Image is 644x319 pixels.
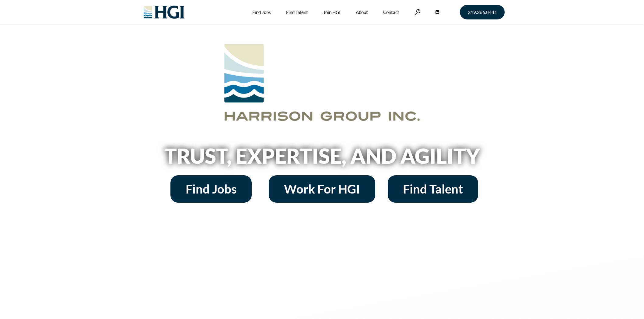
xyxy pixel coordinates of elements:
[388,175,478,203] a: Find Talent
[460,5,505,19] a: 319.366.8441
[468,10,497,15] span: 319.366.8441
[269,175,375,203] a: Work For HGI
[170,175,252,203] a: Find Jobs
[284,183,360,195] span: Work For HGI
[403,183,463,195] span: Find Talent
[415,9,421,15] a: Search
[149,146,495,166] h2: Trust, Expertise, and Agility
[186,183,236,195] span: Find Jobs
